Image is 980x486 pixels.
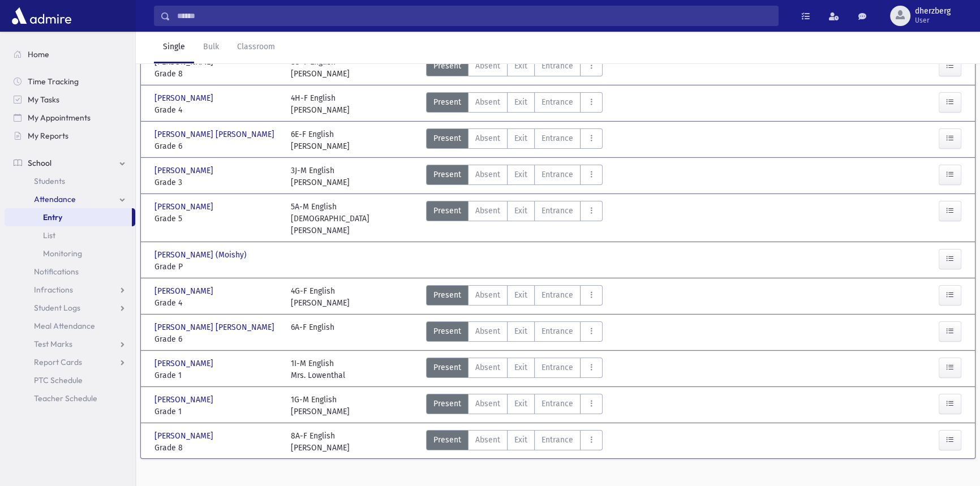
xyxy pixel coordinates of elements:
span: Present [433,60,461,72]
span: Grade 4 [154,297,280,309]
span: Entry [43,212,62,222]
a: Monitoring [5,244,135,263]
span: Test Marks [34,339,72,349]
span: Present [433,325,461,337]
span: [PERSON_NAME] [154,358,216,369]
span: Absent [475,96,500,108]
span: [PERSON_NAME] [154,285,216,297]
span: Entrance [541,60,573,72]
span: Grade 3 [154,177,280,188]
span: My Appointments [28,113,91,123]
span: PTC Schedule [34,375,83,385]
span: User [915,16,951,25]
span: Grade 1 [154,369,280,381]
span: Exit [514,96,527,108]
span: Absent [475,398,500,410]
span: Absent [475,289,500,301]
a: Student Logs [5,299,135,317]
span: Exit [514,289,527,301]
span: [PERSON_NAME] [PERSON_NAME] [154,321,277,333]
a: Single [154,32,194,63]
a: Meal Attendance [5,317,135,335]
span: Present [433,362,461,373]
span: Time Tracking [28,76,79,87]
span: [PERSON_NAME] [PERSON_NAME] [154,128,277,140]
span: Grade 8 [154,442,280,454]
span: Absent [475,205,500,217]
div: 8D-F English [PERSON_NAME] [291,56,350,80]
span: Grade P [154,261,280,273]
span: [PERSON_NAME] [154,165,216,177]
span: Meal Attendance [34,321,95,331]
span: Grade 5 [154,213,280,225]
span: Report Cards [34,357,82,367]
span: Attendance [34,194,76,204]
div: 6A-F English [291,321,334,345]
span: dherzberg [915,7,951,16]
a: Attendance [5,190,135,208]
a: My Tasks [5,91,135,109]
div: AttTypes [426,165,603,188]
div: 6E-F English [PERSON_NAME] [291,128,350,152]
a: Students [5,172,135,190]
span: Monitoring [43,248,82,259]
span: Entrance [541,325,573,337]
input: Search [170,6,778,26]
span: Grade 8 [154,68,280,80]
span: Entrance [541,434,573,446]
div: AttTypes [426,285,603,309]
span: Exit [514,60,527,72]
span: Exit [514,169,527,180]
a: Notifications [5,263,135,281]
span: Absent [475,325,500,337]
span: Entrance [541,289,573,301]
div: 5A-M English [DEMOGRAPHIC_DATA][PERSON_NAME] [291,201,416,236]
div: 4H-F English [PERSON_NAME] [291,92,350,116]
div: AttTypes [426,56,603,80]
span: [PERSON_NAME] [154,201,216,213]
a: Classroom [228,32,284,63]
a: My Appointments [5,109,135,127]
span: Teacher Schedule [34,393,97,403]
div: 8A-F English [PERSON_NAME] [291,430,350,454]
span: [PERSON_NAME] [154,430,216,442]
div: AttTypes [426,394,603,418]
a: Report Cards [5,353,135,371]
a: List [5,226,135,244]
div: AttTypes [426,430,603,454]
span: Student Logs [34,303,80,313]
span: My Tasks [28,94,59,105]
div: AttTypes [426,201,603,236]
a: School [5,154,135,172]
a: Teacher Schedule [5,389,135,407]
span: Present [433,205,461,217]
span: Absent [475,132,500,144]
span: Notifications [34,266,79,277]
span: Home [28,49,49,59]
span: List [43,230,55,240]
span: School [28,158,51,168]
div: 3J-M English [PERSON_NAME] [291,165,350,188]
span: Grade 6 [154,333,280,345]
div: 1I-M English Mrs. Lowenthal [291,358,345,381]
span: Absent [475,434,500,446]
span: Present [433,96,461,108]
span: Absent [475,169,500,180]
span: Present [433,132,461,144]
div: AttTypes [426,358,603,381]
span: Grade 1 [154,406,280,418]
a: Infractions [5,281,135,299]
span: Exit [514,325,527,337]
span: Exit [514,398,527,410]
span: Grade 4 [154,104,280,116]
a: PTC Schedule [5,371,135,389]
span: Exit [514,362,527,373]
span: My Reports [28,131,68,141]
div: AttTypes [426,92,603,116]
span: Exit [514,434,527,446]
span: Exit [514,132,527,144]
span: Entrance [541,96,573,108]
a: Entry [5,208,132,226]
span: Students [34,176,65,186]
span: Grade 6 [154,140,280,152]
